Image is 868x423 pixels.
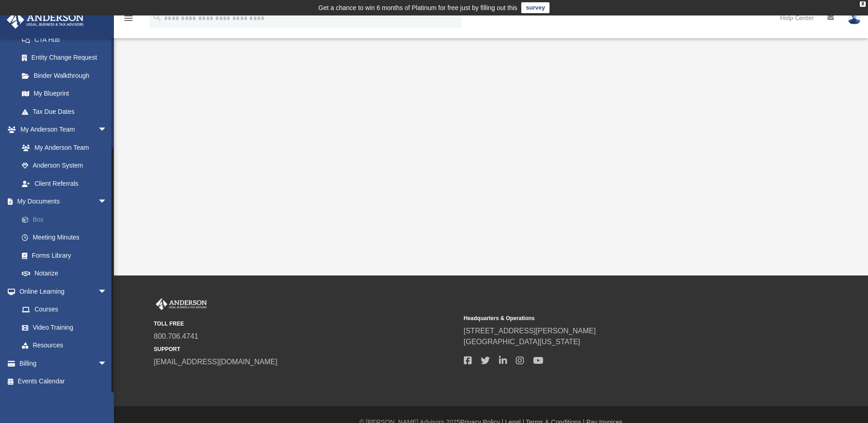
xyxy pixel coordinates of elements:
a: Anderson System [13,157,116,175]
i: menu [123,13,134,24]
a: Online Learningarrow_drop_down [6,282,116,301]
a: My Anderson Team [13,138,112,157]
a: My Anderson Teamarrow_drop_down [6,121,116,139]
a: Notarize [13,265,121,283]
a: menu [123,17,134,24]
a: Forms Library [13,246,116,265]
a: Box [13,210,121,229]
a: Resources [13,336,116,355]
a: survey [521,2,550,13]
div: close [860,1,866,7]
a: Tax Due Dates [13,102,121,121]
img: Anderson Advisors Platinum Portal [4,11,87,29]
a: Video Training [13,318,112,336]
a: My Documentsarrow_drop_down [6,193,121,211]
i: search [152,12,162,22]
a: CTA Hub [13,31,121,49]
a: Billingarrow_drop_down [6,354,121,372]
span: arrow_drop_down [98,121,116,139]
a: [GEOGRAPHIC_DATA][US_STATE] [464,338,580,346]
a: Courses [13,301,116,319]
span: arrow_drop_down [98,193,116,211]
a: Binder Walkthrough [13,66,121,85]
small: TOLL FREE [154,320,457,328]
img: Anderson Advisors Platinum Portal [154,298,209,310]
a: Events Calendar [6,372,121,391]
img: User Pic [847,11,861,25]
a: Client Referrals [13,174,116,193]
span: arrow_drop_down [98,282,116,301]
a: 800.706.4741 [154,332,199,340]
a: [STREET_ADDRESS][PERSON_NAME] [464,327,596,335]
a: My Blueprint [13,85,116,103]
small: SUPPORT [154,345,457,353]
a: Entity Change Request [13,49,121,67]
small: Headquarters & Operations [464,314,767,322]
a: [EMAIL_ADDRESS][DOMAIN_NAME] [154,358,277,366]
div: Get a chance to win 6 months of Platinum for free just by filling out this [318,2,518,13]
a: Meeting Minutes [13,229,121,247]
span: arrow_drop_down [98,354,116,373]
